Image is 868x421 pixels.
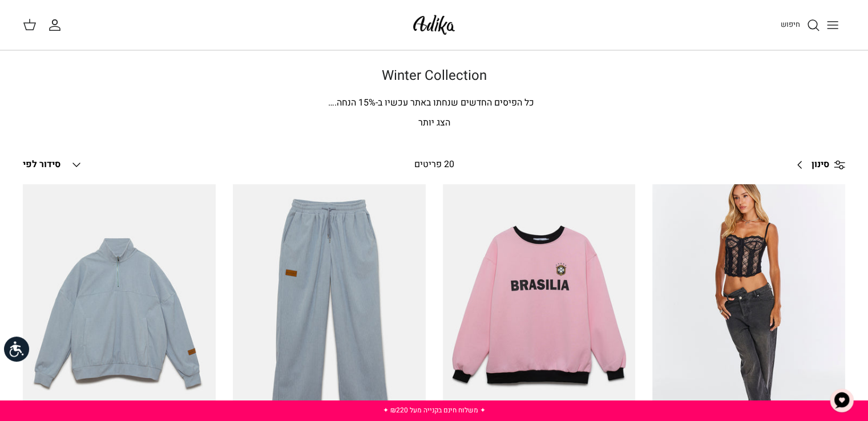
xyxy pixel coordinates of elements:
[820,13,845,38] button: Toggle menu
[328,96,376,110] span: % הנחה.
[812,157,829,172] span: סינון
[410,11,458,38] img: Adika IL
[358,96,369,110] span: 15
[781,19,800,30] span: חיפוש
[23,152,83,177] button: סידור לפי
[35,68,834,84] h1: Winter Collection
[336,157,532,172] div: 20 פריטים
[789,151,845,179] a: סינון
[376,96,534,110] span: כל הפיסים החדשים שנחתו באתר עכשיו ב-
[382,405,485,415] a: ✦ משלוח חינם בקנייה מעל ₪220 ✦
[781,18,820,32] a: חיפוש
[23,157,60,171] span: סידור לפי
[48,18,66,32] a: החשבון שלי
[825,383,859,418] button: צ'אט
[35,116,834,131] p: הצג יותר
